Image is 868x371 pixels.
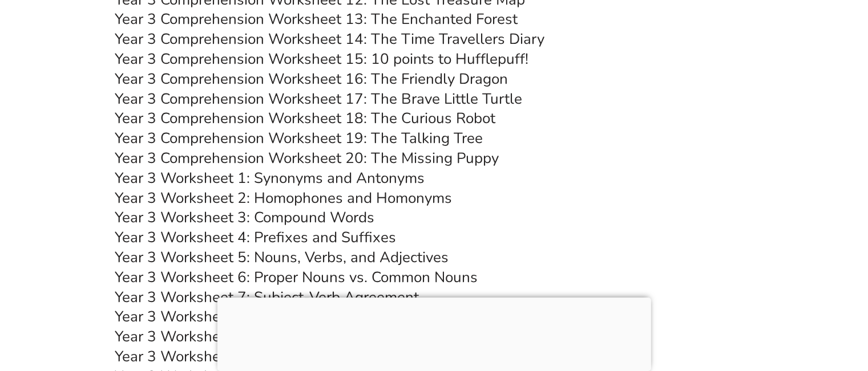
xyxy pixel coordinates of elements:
[115,207,374,227] a: Year 3 Worksheet 3: Compound Words
[115,128,483,148] a: Year 3 Comprehension Worksheet 19: The Talking Tree
[217,297,651,351] iframe: Advertisement
[115,148,499,168] a: Year 3 Comprehension Worksheet 20: The Missing Puppy
[115,227,396,247] a: Year 3 Worksheet 4: Prefixes and Suffixes
[678,243,868,371] iframe: Chat Widget
[115,346,467,366] a: Year 3 Worksheet 10: Using Capital Letters Correctly
[115,168,425,188] a: Year 3 Worksheet 1: Synonyms and Antonyms
[115,29,544,49] a: Year 3 Comprehension Worksheet 14: The Time Travellers Diary
[115,287,419,307] a: Year 3 Worksheet 7: Subject-Verb Agreement
[115,89,522,109] a: Year 3 Comprehension Worksheet 17: The Brave Little Turtle
[115,108,495,128] a: Year 3 Comprehension Worksheet 18: The Curious Robot
[115,9,518,29] a: Year 3 Comprehension Worksheet 13: The Enchanted Forest
[115,307,382,327] a: Year 3 Worksheet 8: Sentence Structure
[115,327,378,346] a: Year 3 Worksheet 9: Punctuation Marks
[115,188,452,208] a: Year 3 Worksheet 2: Homophones and Homonyms
[115,69,508,89] a: Year 3 Comprehension Worksheet 16: The Friendly Dragon
[115,267,478,287] a: Year 3 Worksheet 6: Proper Nouns vs. Common Nouns
[115,247,449,267] a: Year 3 Worksheet 5: Nouns, Verbs, and Adjectives
[115,49,528,69] a: Year 3 Comprehension Worksheet 15: 10 points to Hufflepuff!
